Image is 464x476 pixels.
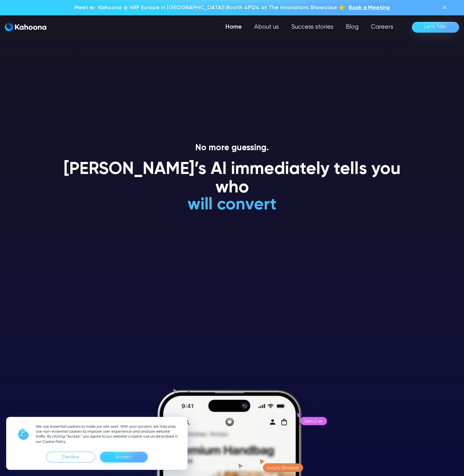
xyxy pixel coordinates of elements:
div: Accept [115,452,132,462]
a: Home [219,21,248,33]
div: Decline [62,452,79,462]
a: home [5,23,46,32]
a: Let’s Talk! [412,22,459,33]
div: Let’s Talk! [424,22,447,32]
div: Accept [100,452,148,462]
g: Luxury Shopper [268,466,299,470]
h1: [PERSON_NAME]’s AI immediately tells you who [56,160,408,197]
p: No more guessing. [56,143,408,153]
h1: is a loyal customer [141,196,323,214]
h1: will convert [141,214,323,232]
a: Careers [365,21,400,33]
g: Gen Z-er [304,419,323,423]
span: Book a Meeting [349,5,390,10]
img: Kahoona logo white [5,23,46,31]
a: Blog [340,21,365,33]
p: We use essential cookies to make our site work. With your consent, we may also use non-essential ... [36,424,180,444]
a: About us [248,21,285,33]
div: Decline [46,452,95,462]
p: Meet w/ Kahoona @ NRF Europe in [GEOGRAPHIC_DATA]! Booth 4P124 at The Innovators Showcase 👉 [74,4,346,12]
a: Success stories [285,21,340,33]
a: Book a Meeting [349,4,390,12]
